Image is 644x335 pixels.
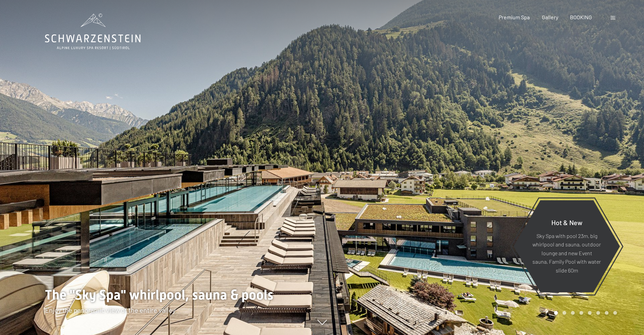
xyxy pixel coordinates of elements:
div: Carousel Page 8 [613,311,617,315]
div: Carousel Page 2 [563,311,566,315]
a: Hot & New Sky Spa with pool 23m, big whirlpool and sauna, outdoor lounge and new Event sauna, Fam... [513,200,620,293]
div: Carousel Page 5 [588,311,592,315]
div: Carousel Page 6 [596,311,600,315]
div: Carousel Page 1 (Current Slide) [554,311,558,315]
a: Gallery [542,14,558,20]
p: Sky Spa with pool 23m, big whirlpool and sauna, outdoor lounge and new Event sauna, Family Pool w... [530,231,603,274]
a: BOOKING [570,14,592,20]
a: Premium Spa [499,14,530,20]
div: Carousel Page 4 [579,311,583,315]
span: Hot & New [551,218,582,226]
div: Carousel Page 7 [605,311,609,315]
div: Carousel Pagination [552,311,617,315]
div: Carousel Page 3 [571,311,575,315]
